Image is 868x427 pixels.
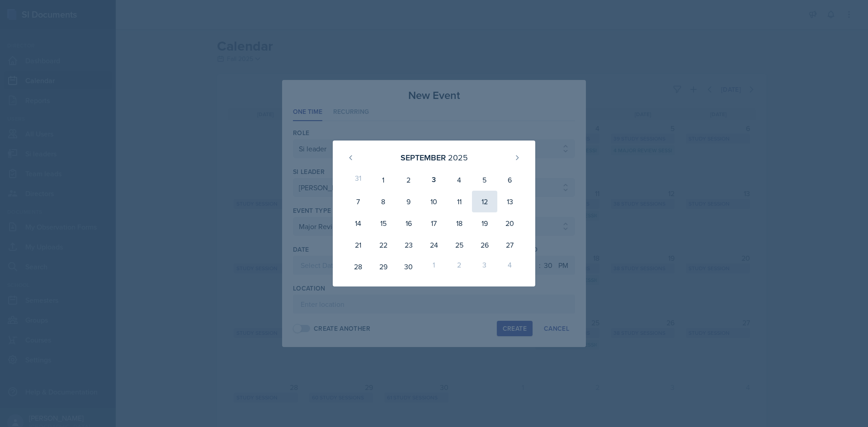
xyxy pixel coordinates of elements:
div: 12 [472,191,497,212]
div: 4 [497,256,523,277]
div: 4 [447,169,472,191]
div: 23 [396,234,421,256]
div: 24 [421,234,447,256]
div: 20 [497,212,523,234]
div: 1 [421,256,447,277]
div: 22 [371,234,396,256]
div: 2025 [448,151,468,164]
div: 2 [447,256,472,277]
div: 29 [371,256,396,277]
div: 11 [447,191,472,212]
div: 8 [371,191,396,212]
div: 13 [497,191,523,212]
div: 18 [447,212,472,234]
div: 28 [345,256,371,277]
div: 17 [421,212,447,234]
div: 27 [497,234,523,256]
div: September [401,151,446,164]
div: 31 [345,169,371,191]
div: 3 [472,256,497,277]
div: 26 [472,234,497,256]
div: 15 [371,212,396,234]
div: 6 [497,169,523,191]
div: 10 [421,191,447,212]
div: 25 [447,234,472,256]
div: 30 [396,256,421,277]
div: 5 [472,169,497,191]
div: 7 [345,191,371,212]
div: 2 [396,169,421,191]
div: 14 [345,212,371,234]
div: 21 [345,234,371,256]
div: 9 [396,191,421,212]
div: 16 [396,212,421,234]
div: 3 [421,169,447,191]
div: 19 [472,212,497,234]
div: 1 [371,169,396,191]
